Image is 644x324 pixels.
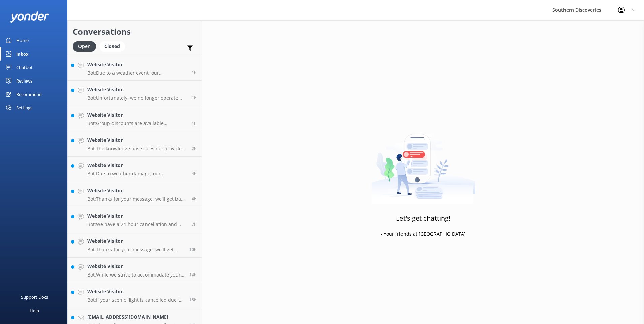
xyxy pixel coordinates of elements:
h4: Website Visitor [87,237,184,245]
p: Bot: Due to weather damage, our Underwater Observatory and Kayak Shed are temporarily closed, and... [87,171,187,177]
h4: Website Visitor [87,288,184,295]
a: Website VisitorBot:The knowledge base does not provide specific details about the food and bevera... [68,131,202,157]
div: Inbox [16,47,29,61]
div: Home [16,34,29,47]
h4: Website Visitor [87,61,187,68]
h4: Website Visitor [87,86,187,93]
div: Support Docs [21,290,48,304]
p: Bot: Unfortunately, we no longer operate cruises on [GEOGRAPHIC_DATA] in [GEOGRAPHIC_DATA]. [87,95,187,101]
span: Sep 14 2025 07:56am (UTC +12:00) Pacific/Auckland [192,196,197,202]
span: Sep 14 2025 08:03am (UTC +12:00) Pacific/Auckland [192,171,197,176]
p: - Your friends at [GEOGRAPHIC_DATA] [381,230,466,238]
div: Open [73,41,96,52]
p: Bot: While we strive to accommodate your preferences, we cannot guarantee a specific type of vess... [87,272,184,278]
span: Sep 13 2025 09:01pm (UTC +12:00) Pacific/Auckland [189,297,197,303]
p: Bot: Due to a weather event, our Underwater Observatory has sustained some damage and does not ha... [87,70,187,76]
div: Closed [99,41,125,52]
a: Website VisitorBot:Group discounts are available depending on the size of the group, the product ... [68,106,202,131]
p: Bot: If your scenic flight is cancelled due to weather, we will try our best to reschedule your t... [87,297,184,303]
img: yonder-white-logo.png [10,11,49,23]
span: Sep 14 2025 10:31am (UTC +12:00) Pacific/Auckland [192,120,197,126]
h2: Conversations [73,25,197,38]
h3: Let's get chatting! [396,213,450,224]
h4: Website Visitor [87,263,184,270]
h4: Website Visitor [87,187,187,194]
a: Closed [99,42,128,50]
p: Bot: The knowledge base does not provide specific details about the food and beverage package inc... [87,145,187,152]
a: Website VisitorBot:Thanks for your message, we'll get back to you as soon as we can. You're also ... [68,232,202,258]
span: Sep 14 2025 11:14am (UTC +12:00) Pacific/Auckland [192,70,197,75]
p: Bot: Group discounts are available depending on the size of the group, the product you're interes... [87,120,187,126]
span: Sep 14 2025 11:06am (UTC +12:00) Pacific/Auckland [192,95,197,101]
h4: [EMAIL_ADDRESS][DOMAIN_NAME] [87,313,184,321]
a: Website VisitorBot:Due to weather damage, our Underwater Observatory and Kayak Shed are temporari... [68,157,202,182]
p: Bot: Thanks for your message, we'll get back to you as soon as we can. You're also welcome to kee... [87,247,184,253]
span: Sep 14 2025 09:57am (UTC +12:00) Pacific/Auckland [192,145,197,151]
p: Bot: Thanks for your message, we'll get back to you as soon as we can. You're also welcome to kee... [87,196,187,202]
h4: Website Visitor [87,162,187,169]
a: Website VisitorBot:Due to a weather event, our Underwater Observatory has sustained some damage a... [68,56,202,81]
div: Help [30,304,39,317]
h4: Website Visitor [87,212,187,220]
a: Website VisitorBot:Thanks for your message, we'll get back to you as soon as we can. You're also ... [68,182,202,207]
a: Website VisitorBot:While we strive to accommodate your preferences, we cannot guarantee a specifi... [68,258,202,283]
h4: Website Visitor [87,111,187,119]
a: Open [73,42,99,50]
h4: Website Visitor [87,136,187,144]
a: Website VisitorBot:If your scenic flight is cancelled due to weather, we will try our best to res... [68,283,202,308]
a: Website VisitorBot:Unfortunately, we no longer operate cruises on [GEOGRAPHIC_DATA] in [GEOGRAPHI... [68,81,202,106]
div: Settings [16,101,32,115]
span: Sep 14 2025 04:45am (UTC +12:00) Pacific/Auckland [192,221,197,227]
div: Recommend [16,88,42,101]
div: Reviews [16,74,32,88]
span: Sep 13 2025 10:00pm (UTC +12:00) Pacific/Auckland [189,272,197,278]
div: Chatbot [16,61,33,74]
p: Bot: We have a 24-hour cancellation and amendment policy. If you notify us more than 24 hours bef... [87,221,187,227]
img: artwork of a man stealing a conversation from at giant smartphone [371,120,475,204]
span: Sep 14 2025 02:02am (UTC +12:00) Pacific/Auckland [189,247,197,252]
a: Website VisitorBot:We have a 24-hour cancellation and amendment policy. If you notify us more tha... [68,207,202,232]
